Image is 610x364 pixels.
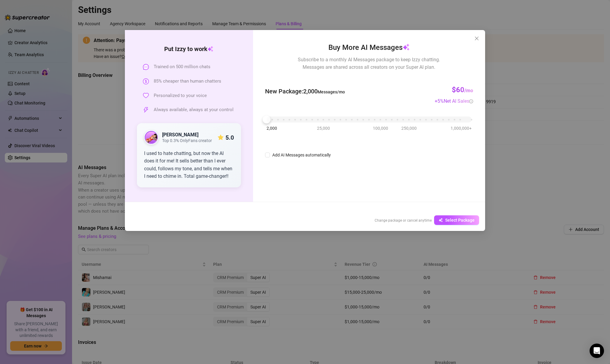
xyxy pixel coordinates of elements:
[143,93,149,99] span: heart
[154,63,210,71] span: Trained on 500 million chats
[451,125,472,132] span: 1,000,000+
[272,152,331,158] div: Add AI Messages automatically
[162,132,198,138] strong: [PERSON_NAME]
[472,36,482,41] span: Close
[162,138,212,143] span: Top 0.3% OnlyFans creator
[225,134,234,141] strong: 5.0
[143,107,149,113] span: thunderbolt
[435,98,473,104] span: + 5 %
[145,131,158,144] img: public
[218,135,224,141] span: star
[452,85,473,95] h3: $60
[298,56,440,71] span: Subscribe to a monthly AI Messages package to keep Izzy chatting. Messages are shared across all ...
[434,215,479,225] button: Select Package
[143,78,149,84] span: dollar
[373,125,388,132] span: 100,000
[469,99,473,103] span: info-circle
[590,344,604,358] div: Open Intercom Messenger
[164,45,213,53] strong: Put Izzy to work
[267,125,277,132] span: 2,000
[464,88,473,93] span: /mo
[144,150,234,180] div: I used to hate chatting, but now the AI does it for me! It sells better than I ever could, follow...
[265,87,345,96] span: New Package : 2,000
[375,218,432,223] span: Change package or cancel anytime
[328,42,410,53] span: Buy More AI Messages
[472,34,482,43] button: Close
[154,106,234,114] span: Always available, always at your control
[318,89,345,94] span: Messages/mo
[154,78,221,85] span: 85% cheaper than human chatters
[317,125,330,132] span: 25,000
[444,97,473,105] div: Net AI Sales
[154,92,207,99] span: Personalized to your voice
[474,36,479,41] span: close
[445,218,475,223] span: Select Package
[143,64,149,70] span: message
[401,125,417,132] span: 250,000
